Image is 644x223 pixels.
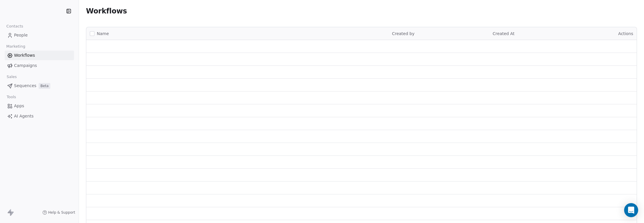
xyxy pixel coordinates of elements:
a: Help & Support [42,210,75,215]
span: Actions [618,31,633,36]
a: People [5,30,74,40]
span: AI Agents [14,113,34,119]
span: Name [97,31,109,37]
a: AI Agents [5,111,74,121]
span: Help & Support [48,210,75,215]
span: Workflows [14,52,35,58]
span: Sales [4,72,19,81]
span: Beta [39,83,50,89]
a: SequencesBeta [5,81,74,91]
span: Workflows [86,7,127,15]
a: Campaigns [5,61,74,70]
span: Created At [493,31,515,36]
div: Open Intercom Messenger [624,203,638,217]
a: Apps [5,101,74,111]
span: Tools [4,93,18,101]
span: Sequences [14,83,36,89]
span: Campaigns [14,63,37,69]
a: Workflows [5,51,74,60]
span: Contacts [4,22,26,31]
span: Created by [392,31,414,36]
span: Apps [14,103,24,109]
span: People [14,32,28,38]
span: Marketing [4,42,28,51]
